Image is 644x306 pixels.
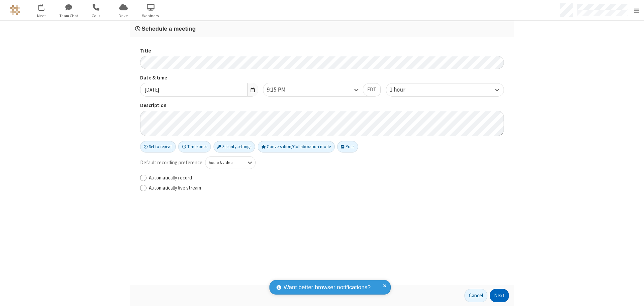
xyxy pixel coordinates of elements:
[29,13,54,19] span: Meet
[111,13,136,19] span: Drive
[141,25,196,32] span: Schedule a meeting
[214,141,255,152] button: Security settings
[490,289,509,302] button: Next
[337,141,358,152] button: Polls
[140,102,504,109] label: Description
[140,74,258,82] label: Date & time
[10,5,20,15] img: QA Selenium DO NOT DELETE OR CHANGE
[138,13,163,19] span: Webinars
[363,83,381,97] button: EDT
[140,47,504,55] label: Title
[267,86,297,94] div: 9:15 PM
[390,86,417,94] div: 1 hour
[140,159,202,167] span: Default recording preference
[178,141,211,152] button: Timezones
[43,4,47,9] div: 2
[84,13,109,19] span: Calls
[149,184,504,192] label: Automatically live stream
[464,289,487,302] button: Cancel
[209,160,241,166] div: Audio & video
[149,174,504,182] label: Automatically record
[56,13,82,19] span: Team Chat
[258,141,335,152] button: Conversation/Collaboration mode
[140,141,176,152] button: Set to repeat
[284,283,371,292] span: Want better browser notifications?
